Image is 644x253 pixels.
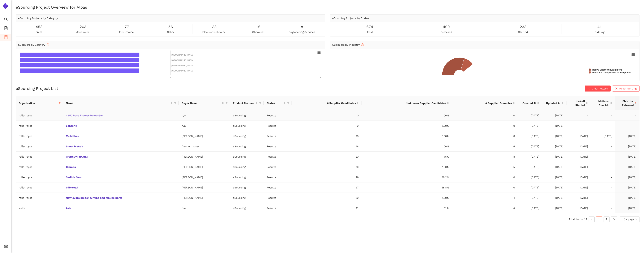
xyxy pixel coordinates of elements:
td: rolls-royce [16,152,63,162]
td: 100% [362,121,452,131]
td: Results [264,172,292,182]
td: - [615,121,640,131]
td: [DATE] [615,203,640,213]
td: 20 [292,131,362,141]
span: chemical [252,30,264,34]
td: Results [264,152,292,162]
td: [DATE] [542,172,566,182]
a: 1 [596,217,602,222]
span: filter [173,100,177,106]
td: Results [264,110,292,121]
th: this column's title is # Supplier Candidates,this column is sortable [292,96,362,110]
td: Results [264,182,292,193]
span: eSourcing Projects by Status [332,17,369,20]
span: # Supplier Candidates [295,101,356,105]
li: 2 [604,216,610,222]
span: filter [225,100,228,106]
td: eSourcing [230,121,264,131]
td: 58.8% [362,182,452,193]
span: Product Feature [233,101,255,105]
td: [DATE] [542,162,566,172]
td: [DATE] [591,131,615,141]
td: [DATE] [615,141,640,152]
span: 77 [124,24,129,30]
th: this column's title is Unknown Supplier Candidates,this column is sortable [362,96,452,110]
td: Dennenmoser [179,141,230,152]
td: [PERSON_NAME] [179,162,230,172]
td: 4 [452,203,518,213]
th: this column's title is Name,this column is sortable [63,96,179,110]
td: Results [264,203,292,213]
td: 0 [452,131,518,141]
td: [DATE] [542,152,566,162]
td: Results [264,141,292,152]
td: [DATE] [566,131,591,141]
span: # Supplier Examples [455,101,512,105]
button: left [589,216,595,222]
text: [GEOGRAPHIC_DATA] [171,54,194,56]
li: Next Page [611,216,617,222]
th: this column's title is Midterm Checkin,this column is sortable [591,96,615,110]
li: Total items: 12 [569,216,587,222]
td: [PERSON_NAME] [179,193,230,203]
span: filter [225,102,228,104]
td: 0 [292,121,362,131]
td: Results [264,193,292,203]
td: [DATE] [615,162,640,172]
text: [GEOGRAPHIC_DATA] [171,70,194,72]
td: n/a [179,203,230,213]
span: Buyer Name [182,101,221,105]
span: 33 [212,24,217,30]
td: [DATE] [542,203,566,213]
span: Suppliers by Country [18,43,49,46]
td: 5 [452,162,518,172]
td: [DATE] [542,131,566,141]
th: this column's title is Status,this column is sortable [264,96,292,110]
td: [DATE] [518,121,542,131]
td: 4 [452,193,518,203]
td: [DATE] [542,182,566,193]
td: Results [264,121,292,131]
span: filter [286,100,290,106]
text: Electrical Components & Equipment [592,71,631,74]
div: Page Size [620,216,640,222]
span: container [4,34,8,42]
td: rolls-royce [16,193,63,203]
span: info-circle [361,43,364,46]
button: closeReset Sorting [612,86,640,92]
span: engineering services [289,30,315,34]
button: closeClear Filters [585,86,611,92]
td: eSourcing [230,141,264,152]
td: [DATE] [518,131,542,141]
td: voith [16,203,63,213]
td: - [566,110,591,121]
span: setting [4,243,8,251]
td: [DATE] [566,203,591,213]
td: 100% [362,110,452,121]
span: total [367,30,373,34]
span: Unknown Supplier Candidates [364,101,446,105]
span: Midterm Checkin [594,99,609,107]
span: Reset Sorting [619,86,637,91]
td: eSourcing [230,152,264,162]
span: Created At [521,101,536,105]
span: Updated At [545,101,561,105]
td: rolls-royce [16,131,63,141]
span: electromechanical [202,30,226,34]
td: - [591,141,615,152]
td: [DATE] [566,162,591,172]
th: this column's title is Buyer Name,this column is sortable [179,96,230,110]
td: - [591,203,615,213]
td: [DATE] [518,152,542,162]
img: Logo [3,3,9,9]
text: [GEOGRAPHIC_DATA] [171,59,194,61]
td: [DATE] [615,182,640,193]
td: eSourcing [230,203,264,213]
td: 20 [292,162,362,172]
span: released [441,30,452,34]
td: [DATE] [566,141,591,152]
span: search [4,16,8,24]
td: 0 [452,172,518,182]
td: - [591,182,615,193]
li: Previous Page [589,216,595,222]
